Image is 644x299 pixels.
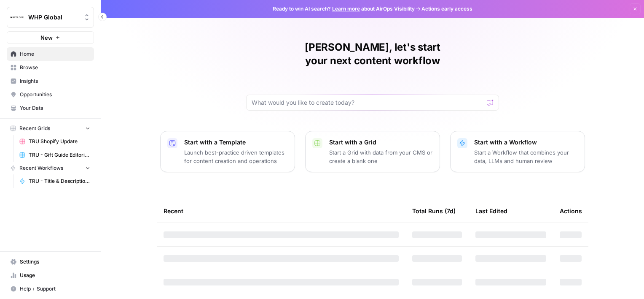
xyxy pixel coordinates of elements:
button: Workspace: WHP Global [7,7,94,28]
button: Start with a GridStart a Grid with data from your CMS or create a blank one [305,131,440,172]
span: Settings [20,258,90,266]
button: Start with a WorkflowStart a Workflow that combines your data, LLMs and human review [450,131,585,172]
span: New [40,33,53,42]
a: Learn more [332,5,360,12]
button: Start with a TemplateLaunch best-practice driven templates for content creation and operations [160,131,295,172]
span: Help + Support [20,285,90,293]
button: New [7,31,94,44]
a: Browse [7,61,94,74]
p: Start a Grid with data from your CMS or create a blank one [329,148,433,165]
span: Ready to win AI search? about AirOps Visibility [273,5,415,13]
span: Your Data [20,104,90,112]
h1: [PERSON_NAME], let's start your next content workflow [246,41,499,68]
span: Insights [20,77,90,85]
p: Start a Workflow that combines your data, LLMs and human review [474,148,578,165]
div: Recent [164,199,399,223]
button: Recent Workflows [7,162,94,174]
div: Actions [560,199,582,223]
span: WHP Global [28,13,79,22]
p: Start with a Template [184,138,288,147]
a: Settings [7,255,94,269]
p: Launch best-practice driven templates for content creation and operations [184,148,288,165]
a: Insights [7,74,94,88]
a: Opportunities [7,88,94,101]
a: TRU - Title & Description Generator [16,174,94,188]
div: Total Runs (7d) [412,199,456,223]
img: WHP Global Logo [10,10,25,25]
a: Your Data [7,101,94,115]
a: Usage [7,269,94,282]
span: TRU - Title & Description Generator [29,177,90,185]
span: Recent Workflows [19,164,63,172]
div: Last Edited [475,199,507,223]
span: Home [20,50,90,58]
a: TRU Shopify Update [16,135,94,148]
span: Recent Grids [19,125,50,132]
a: TRU - Gift Guide Editorial Articles (2025) [16,148,94,162]
span: TRU - Gift Guide Editorial Articles (2025) [29,151,90,159]
button: Help + Support [7,282,94,296]
span: Browse [20,64,90,71]
span: Usage [20,272,90,279]
input: What would you like to create today? [252,98,483,107]
p: Start with a Grid [329,138,433,147]
span: TRU Shopify Update [29,138,90,145]
p: Start with a Workflow [474,138,578,147]
span: Opportunities [20,91,90,98]
button: Recent Grids [7,122,94,135]
a: Home [7,47,94,61]
span: Actions early access [421,5,472,13]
